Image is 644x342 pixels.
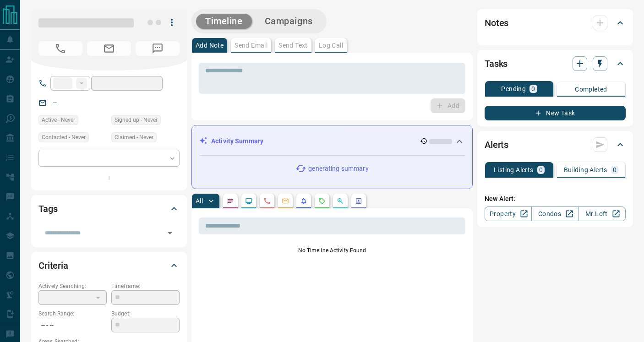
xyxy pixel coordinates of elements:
p: Listing Alerts [494,167,534,173]
button: Campaigns [256,14,322,29]
p: Budget: [111,309,180,318]
p: 0 [613,167,617,173]
span: No Number [136,41,180,56]
div: Criteria [38,255,180,277]
span: No Email [87,41,131,56]
p: No Timeline Activity Found [199,246,465,255]
button: New Task [485,106,626,120]
p: Search Range: [38,309,107,318]
p: Completed [575,86,607,92]
svg: Agent Actions [355,197,362,205]
svg: Requests [318,197,326,205]
h2: Criteria [38,258,68,273]
svg: Notes [227,197,234,205]
h2: Tags [38,201,57,216]
h2: Notes [485,16,508,30]
p: New Alert: [485,194,626,204]
div: Activity Summary [199,133,465,150]
p: Add Note [196,42,224,49]
button: Open [164,227,176,239]
a: Condos [531,206,579,221]
p: -- - -- [38,318,107,333]
span: Active - Never [42,115,75,125]
p: Actively Searching: [38,282,107,290]
a: Mr.Loft [579,206,626,221]
div: Tags [38,198,180,220]
p: 0 [539,167,543,173]
div: Tasks [485,53,626,75]
p: All [196,198,203,204]
span: Signed up - Never [115,115,158,125]
svg: Lead Browsing Activity [245,197,252,205]
p: Activity Summary [211,136,263,146]
span: Claimed - Never [115,133,153,142]
svg: Emails [282,197,289,205]
h2: Tasks [485,56,508,71]
div: Notes [485,12,626,34]
p: Pending [501,86,526,92]
span: No Number [38,41,82,56]
p: Timeframe: [111,282,180,290]
svg: Listing Alerts [300,197,307,205]
div: Alerts [485,134,626,156]
p: 0 [531,86,535,92]
h2: Alerts [485,137,508,152]
p: Building Alerts [564,167,607,173]
a: Property [485,206,532,221]
a: -- [53,99,57,106]
button: Timeline [196,14,252,29]
svg: Opportunities [337,197,344,205]
span: Contacted - Never [42,133,86,142]
p: generating summary [308,164,368,174]
svg: Calls [263,197,271,205]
